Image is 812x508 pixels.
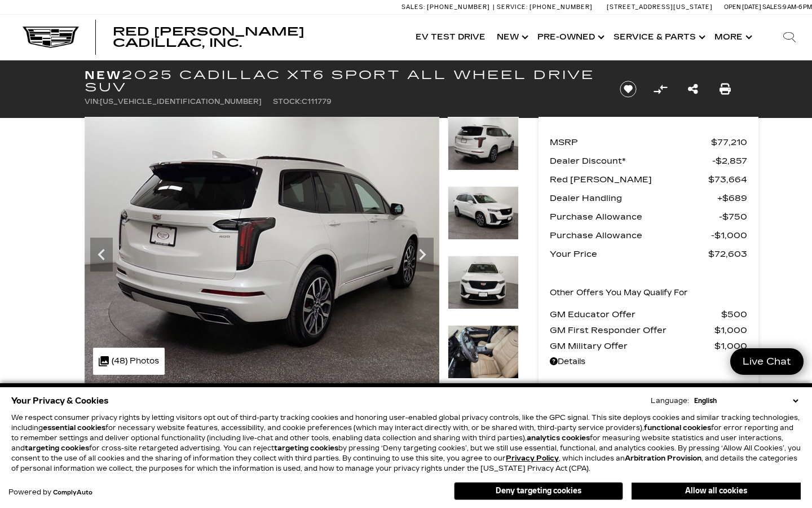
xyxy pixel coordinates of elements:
[651,397,689,404] div: Language:
[550,172,708,187] span: Red [PERSON_NAME]
[550,227,711,243] span: Purchase Allowance
[652,81,669,98] button: Compare Vehicle
[550,190,747,206] a: Dealer Handling $689
[85,68,122,82] strong: New
[550,322,747,338] a: GM First Responder Offer $1,000
[274,444,338,452] strong: targeting cookies
[550,338,747,354] a: GM Military Offer $1,000
[8,489,92,496] div: Powered by
[714,338,747,354] span: $1,000
[493,4,595,10] a: Service: [PHONE_NUMBER]
[448,186,519,240] img: New 2025 Crystal White Tricoat Cadillac Sport image 14
[783,3,812,11] span: 9 AM-6 PM
[550,285,688,301] p: Other Offers You May Qualify For
[550,246,708,262] span: Your Price
[708,172,747,187] span: $73,664
[607,3,713,11] a: [STREET_ADDRESS][US_STATE]
[401,4,493,10] a: Sales: [PHONE_NUMBER]
[730,348,804,375] a: Live Chat
[644,424,711,432] strong: functional cookies
[550,322,714,338] span: GM First Responder Offer
[497,3,528,11] span: Service:
[113,25,304,50] span: Red [PERSON_NAME] Cadillac, Inc.
[717,190,747,206] span: $689
[712,153,747,169] span: $2,857
[90,238,113,271] div: Previous
[762,3,783,11] span: Sales:
[608,15,709,60] a: Service & Parts
[708,246,747,262] span: $72,603
[709,15,756,60] button: More
[550,172,747,187] a: Red [PERSON_NAME] $73,664
[691,396,801,406] select: Language Select
[688,81,698,97] a: Share this New 2025 Cadillac XT6 Sport All Wheel Drive SUV
[550,209,719,225] span: Purchase Allowance
[767,15,812,60] div: Search
[550,190,717,206] span: Dealer Handling
[23,27,79,48] img: Cadillac Dark Logo with Cadillac White Text
[85,98,100,106] span: VIN:
[427,3,490,11] span: [PHONE_NUMBER]
[527,434,590,442] strong: analytics cookies
[711,227,747,243] span: $1,000
[737,355,797,368] span: Live Chat
[550,246,747,262] a: Your Price $72,603
[550,306,721,322] span: GM Educator Offer
[550,134,747,150] a: MSRP $77,210
[550,338,714,354] span: GM Military Offer
[721,306,747,322] span: $500
[11,393,109,409] span: Your Privacy & Cookies
[632,483,801,500] button: Allow all cookies
[532,15,608,60] a: Pre-Owned
[85,117,439,383] img: New 2025 Crystal White Tricoat Cadillac Sport image 13
[411,238,434,271] div: Next
[550,209,747,225] a: Purchase Allowance $750
[625,454,701,462] strong: Arbitration Provision
[616,80,641,98] button: Save vehicle
[448,325,519,379] img: New 2025 Crystal White Tricoat Cadillac Sport image 16
[93,348,165,375] div: (48) Photos
[53,489,92,496] a: ComplyAuto
[448,256,519,309] img: New 2025 Crystal White Tricoat Cadillac Sport image 15
[550,354,747,370] a: Details
[410,15,491,60] a: EV Test Drive
[491,15,532,60] a: New
[550,306,747,322] a: GM Educator Offer $500
[529,3,593,11] span: [PHONE_NUMBER]
[550,153,712,169] span: Dealer Discount*
[273,98,302,106] span: Stock:
[720,81,731,97] a: Print this New 2025 Cadillac XT6 Sport All Wheel Drive SUV
[506,454,559,462] u: Privacy Policy
[550,153,747,169] a: Dealer Discount* $2,857
[550,227,747,243] a: Purchase Allowance $1,000
[85,69,601,94] h1: 2025 Cadillac XT6 Sport All Wheel Drive SUV
[550,134,711,150] span: MSRP
[100,98,262,106] span: [US_VEHICLE_IDENTIFICATION_NUMBER]
[25,444,89,452] strong: targeting cookies
[302,98,332,106] span: C111779
[11,413,801,474] p: We respect consumer privacy rights by letting visitors opt out of third-party tracking cookies an...
[724,3,761,11] span: Open [DATE]
[719,209,747,225] span: $750
[401,3,425,11] span: Sales:
[448,117,519,170] img: New 2025 Crystal White Tricoat Cadillac Sport image 13
[454,482,623,500] button: Deny targeting cookies
[43,424,105,432] strong: essential cookies
[711,134,747,150] span: $77,210
[113,26,399,49] a: Red [PERSON_NAME] Cadillac, Inc.
[714,322,747,338] span: $1,000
